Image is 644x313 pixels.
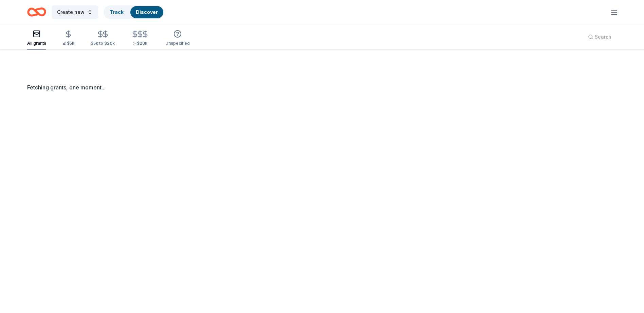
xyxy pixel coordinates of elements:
a: Discover [136,9,158,15]
button: $5k to $20k [91,27,115,49]
button: ≤ $5k [62,27,74,49]
button: All grants [27,27,46,49]
div: $5k to $20k [91,41,115,46]
div: Fetching grants, one moment... [27,83,617,91]
div: Unspecified [165,41,190,46]
a: Home [27,4,46,20]
button: Unspecified [165,27,190,49]
button: Create new [52,5,98,19]
div: All grants [27,41,46,46]
a: Track [110,9,124,15]
div: > $20k [131,41,149,46]
div: ≤ $5k [62,41,74,46]
span: Create new [57,8,85,16]
button: > $20k [131,27,149,49]
button: TrackDiscover [104,5,164,19]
